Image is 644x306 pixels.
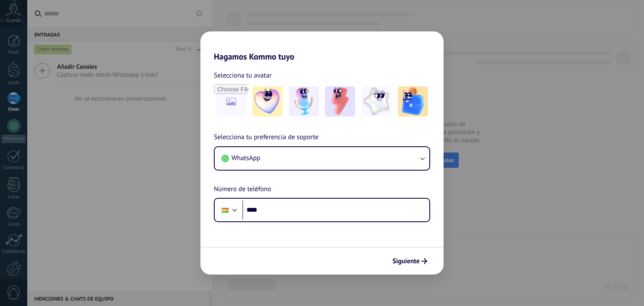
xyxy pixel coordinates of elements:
[289,86,319,117] img: -2.jpeg
[325,86,355,117] img: -3.jpeg
[214,70,272,81] span: Selecciona tu avatar
[398,86,428,117] img: -5.jpeg
[361,86,392,117] img: -4.jpeg
[217,201,233,219] div: Bolivia: + 591
[200,31,444,62] h2: Hagamos Kommo tuyo
[214,132,319,143] span: Selecciona tu preferencia de soporte
[389,254,431,268] button: Siguiente
[392,258,420,264] span: Siguiente
[252,86,283,117] img: -1.jpeg
[215,147,429,170] button: WhatsApp
[231,154,260,162] span: WhatsApp
[214,184,271,195] span: Número de teléfono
